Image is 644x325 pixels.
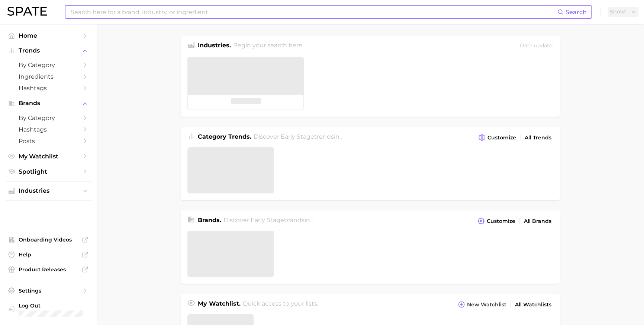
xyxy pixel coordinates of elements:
span: Brands [19,100,78,107]
span: All Watchlists [515,302,551,308]
button: Customize [476,216,517,226]
a: Spotlight [6,166,91,177]
a: Log out. Currently logged in with e-mail doyeon@spate.nyc. [6,300,91,319]
h2: Quick access to your lists. [243,299,318,310]
span: All Brands [524,218,551,224]
span: Help [19,251,78,258]
span: Log Out [19,302,85,309]
span: Spotlight [19,168,78,175]
span: Search [566,9,587,16]
a: All Watchlists [513,300,553,310]
span: Show [610,10,626,14]
a: Help [6,249,91,260]
span: New Watchlist [467,302,506,308]
a: Hashtags [6,124,91,135]
span: All Trends [525,135,551,141]
span: by Category [19,114,78,122]
a: Home [6,30,91,41]
button: Brands [6,98,91,109]
a: Product Releases [6,264,91,275]
span: Ingredients [19,73,78,80]
span: My Watchlist [19,153,78,160]
span: Settings [19,287,78,294]
h2: Begin your search here. [233,41,303,51]
span: Posts [19,138,78,145]
a: Onboarding Videos [6,234,91,245]
span: Hashtags [19,85,78,92]
a: Hashtags [6,82,91,94]
a: by Category [6,112,91,124]
a: Posts [6,135,91,147]
img: SPATE [7,7,47,16]
span: Brands . [198,217,221,224]
div: Data update: [520,41,553,51]
a: My Watchlist [6,151,91,162]
button: Show [608,7,638,17]
button: New Watchlist [456,299,508,310]
span: Industries [19,187,78,194]
span: Category Trends . [198,133,251,140]
h1: Industries. [198,41,231,51]
a: All Trends [523,133,553,143]
span: Discover Early Stage brands in . [223,217,313,224]
span: Customize [487,135,516,141]
h1: My Watchlist. [198,299,241,310]
span: Home [19,32,78,39]
input: Search here for a brand, industry, or ingredient [70,6,557,18]
span: Hashtags [19,126,78,133]
button: Industries [6,185,91,196]
span: Product Releases [19,266,78,273]
span: Discover Early Stage trends in . [254,133,342,140]
a: by Category [6,59,91,71]
span: by Category [19,61,78,69]
span: Customize [487,218,515,224]
a: Ingredients [6,71,91,82]
button: Customize [477,132,518,143]
button: Trends [6,45,91,56]
a: All Brands [522,216,553,226]
a: Settings [6,285,91,296]
span: Onboarding Videos [19,236,78,243]
span: Trends [19,47,78,54]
